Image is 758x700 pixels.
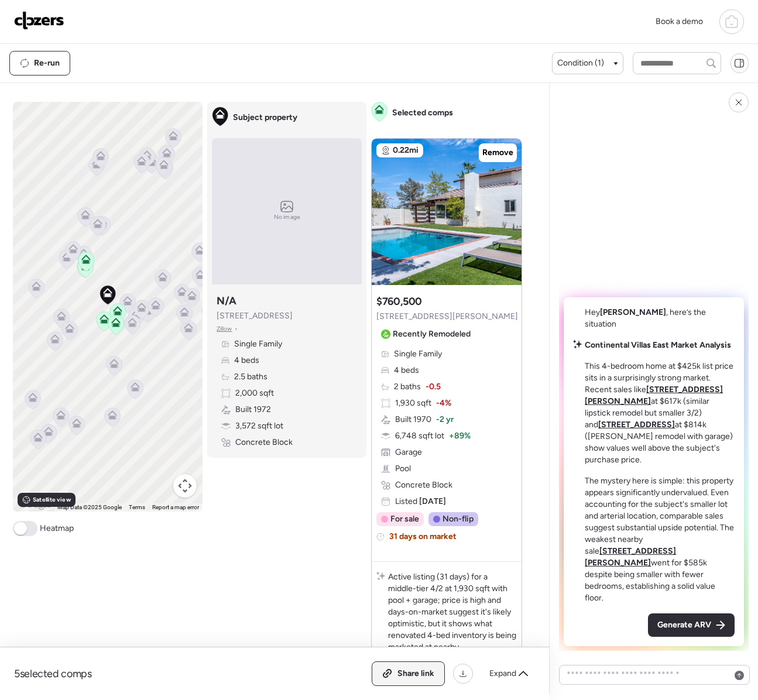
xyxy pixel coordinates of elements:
[57,504,122,510] span: Map Data ©2025 Google
[436,414,454,426] span: -2 yr
[585,475,735,604] p: The mystery here is simple: this property appears significantly undervalued. Even accounting for ...
[657,619,711,631] span: Generate ARV
[235,387,274,399] span: 2,000 sqft
[395,463,411,475] span: Pool
[557,57,604,69] span: Condition (1)
[394,365,419,376] span: 4 beds
[392,107,453,119] span: Selected comps
[389,531,457,543] span: 31 days on market
[40,523,74,534] span: Heatmap
[395,430,444,442] span: 6,748 sqft lot
[482,147,513,159] span: Remove
[234,338,282,350] span: Single Family
[585,307,706,329] span: Hey , here’s the situation
[395,479,452,491] span: Concrete Block
[395,397,431,409] span: 1,930 sqft
[449,430,471,442] span: + 89%
[217,324,232,334] span: Zillow
[393,145,419,156] span: 0.22mi
[417,496,446,506] span: [DATE]
[274,212,300,222] span: No image
[376,294,422,308] h3: $760,500
[585,361,735,466] p: This 4-bedroom home at $425k list price sits in a surprisingly strong market. Recent sales like a...
[217,294,236,308] h3: N/A
[235,437,293,448] span: Concrete Block
[34,57,60,69] span: Re-run
[656,16,703,26] span: Book a demo
[395,496,446,507] span: Listed
[217,310,293,322] span: [STREET_ADDRESS]
[14,667,92,681] span: 5 selected comps
[585,385,723,406] a: [STREET_ADDRESS][PERSON_NAME]
[585,340,731,350] strong: Continental Villas East Market Analysis
[376,311,518,322] span: [STREET_ADDRESS][PERSON_NAME]
[598,420,675,430] a: [STREET_ADDRESS]
[436,397,451,409] span: -4%
[152,504,199,510] a: Report a map error
[393,328,471,340] span: Recently Remodeled
[394,381,421,393] span: 2 baths
[235,404,271,416] span: Built 1972
[16,496,54,512] a: Open this area in Google Maps (opens a new window)
[388,571,517,653] p: Active listing (31 days) for a middle-tier 4/2 at 1,930 sqft with pool + garage; price is high an...
[443,513,474,525] span: Non-flip
[390,513,419,525] span: For sale
[585,546,676,568] a: [STREET_ADDRESS][PERSON_NAME]
[394,348,442,360] span: Single Family
[600,307,666,317] span: [PERSON_NAME]
[234,371,267,383] span: 2.5 baths
[397,668,434,680] span: Share link
[173,474,197,497] button: Map camera controls
[235,324,238,334] span: •
[395,447,422,458] span: Garage
[395,414,431,426] span: Built 1970
[16,496,54,512] img: Google
[233,112,297,123] span: Subject property
[426,381,441,393] span: -0.5
[235,420,283,432] span: 3,572 sqft lot
[33,495,70,505] span: Satellite view
[129,504,145,510] a: Terms (opens in new tab)
[234,355,259,366] span: 4 beds
[14,11,64,30] img: Logo
[489,668,516,680] span: Expand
